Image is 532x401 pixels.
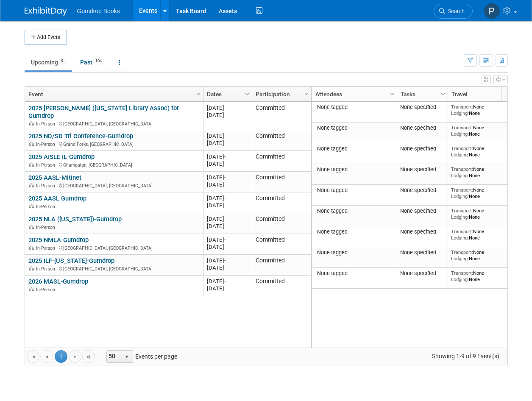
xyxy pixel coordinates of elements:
div: None tagged [315,104,393,111]
div: [DATE] [207,215,248,223]
a: Column Settings [438,87,448,100]
a: Column Settings [387,87,397,100]
div: None specified [400,166,444,173]
a: 2026 MASL-Gumdrop [28,278,88,285]
a: Event [28,87,198,101]
img: In-Person Event [29,162,34,167]
span: Gumdrop Books [77,8,120,14]
a: 2025 AASL Gumdrop [28,195,86,202]
div: [DATE] [207,278,248,285]
a: 2025 ILF-[US_STATE]-Gumdrop [28,257,114,265]
a: Column Settings [302,87,311,100]
a: Column Settings [242,87,252,100]
div: [GEOGRAPHIC_DATA], [GEOGRAPHIC_DATA] [28,244,199,251]
span: Lodging: [451,256,469,262]
div: None tagged [315,125,393,131]
div: [DATE] [207,153,248,160]
div: [DATE] [207,264,248,271]
span: In-Person [36,245,58,251]
td: Committed [252,276,311,296]
button: Add Event [25,30,67,45]
td: Committed [252,151,311,172]
a: Go to the next page [69,350,81,363]
span: 104 [93,58,104,64]
td: Committed [252,255,311,276]
span: - [224,195,226,201]
span: Transport: [451,104,473,110]
a: Go to the last page [82,350,95,363]
span: Lodging: [451,173,469,178]
span: Lodging: [451,152,469,158]
img: ExhibitDay [25,7,67,16]
div: [DATE] [207,236,248,243]
div: None tagged [315,228,393,235]
span: Go to the last page [85,354,92,360]
div: None specified [400,228,444,235]
span: In-Person [36,121,58,127]
div: None specified [400,104,444,111]
span: - [224,105,226,111]
td: Committed [252,192,311,213]
div: None None [451,125,512,137]
div: [DATE] [207,160,248,167]
div: [DATE] [207,104,248,111]
td: Committed [252,234,311,255]
span: Lodging: [451,193,469,199]
span: Go to the first page [30,354,36,360]
div: [DATE] [207,139,248,147]
span: Transport: [451,125,473,131]
a: Go to the first page [27,350,39,363]
div: None specified [400,125,444,131]
div: [GEOGRAPHIC_DATA], [GEOGRAPHIC_DATA] [28,265,199,272]
div: None specified [400,249,444,256]
div: None tagged [315,208,393,214]
span: Events per page [95,350,186,363]
span: - [224,237,226,243]
span: Column Settings [195,91,202,97]
a: Participation [256,87,306,101]
div: [DATE] [207,257,248,264]
span: In-Person [36,225,58,230]
div: [GEOGRAPHIC_DATA], [GEOGRAPHIC_DATA] [28,120,199,127]
div: None tagged [315,249,393,256]
img: In-Person Event [29,225,34,229]
span: - [224,174,226,181]
div: Champaign, [GEOGRAPHIC_DATA] [28,161,199,168]
span: 50 [107,351,121,362]
span: Transport: [451,249,473,255]
div: None tagged [315,145,393,152]
div: [DATE] [207,174,248,181]
span: Lodging: [451,110,469,116]
span: Transport: [451,270,473,276]
div: None specified [400,145,444,152]
div: [DATE] [207,285,248,292]
div: None None [451,228,512,241]
div: None None [451,145,512,158]
div: None None [451,104,512,116]
span: Transport: [451,145,473,151]
div: None None [451,208,512,220]
div: None tagged [315,187,393,194]
a: Attendees [315,87,391,101]
div: [DATE] [207,243,248,251]
a: Tasks [401,87,442,101]
span: Lodging: [451,214,469,220]
div: [DATE] [207,111,248,119]
img: Pam Fitzgerald [484,3,500,19]
a: Column Settings [194,87,203,100]
a: Search [434,4,473,19]
a: 2025 NMLA-Gumdrop [28,236,89,244]
img: In-Person Event [29,266,34,270]
span: In-Person [36,287,58,292]
span: Column Settings [303,91,310,97]
a: 2025 [PERSON_NAME] ([US_STATE] Library Assoc) for Gumdrop [28,104,179,120]
img: In-Person Event [29,204,34,208]
span: Transport: [451,187,473,193]
span: Transport: [451,208,473,214]
span: Lodging: [451,276,469,282]
img: In-Person Event [29,121,34,125]
div: [GEOGRAPHIC_DATA], [GEOGRAPHIC_DATA] [28,182,199,189]
span: Lodging: [451,235,469,241]
a: Upcoming9 [25,54,72,70]
div: None specified [400,270,444,277]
